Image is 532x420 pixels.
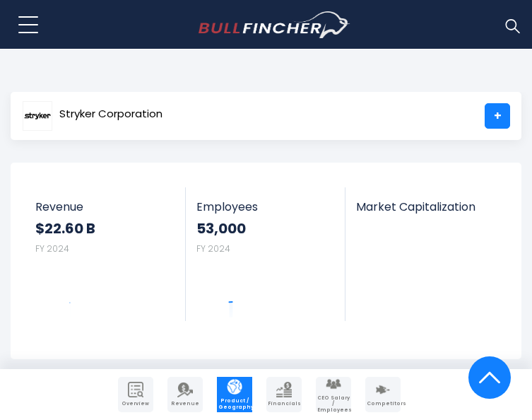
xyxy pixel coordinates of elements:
a: Company Product/Geography [217,377,252,412]
a: Company Financials [266,377,302,412]
a: Revenue $22.60 B FY 2024 [25,187,186,321]
a: Company Employees [316,377,351,412]
a: Employees 53,000 FY 2024 [186,187,345,321]
span: Competitors [367,401,399,407]
a: Market Capitalization [345,187,506,231]
span: Revenue [35,200,175,214]
span: CEO Salary / Employees [317,395,350,413]
strong: $22.60 B [35,219,175,238]
span: Stryker Corporation [59,108,162,120]
span: Product / Geography [218,398,251,410]
a: Company Revenue [167,377,203,412]
a: Stryker Corporation [22,103,163,129]
img: SYK logo [23,101,52,131]
span: Employees [196,200,335,214]
a: + [485,103,510,129]
span: Financials [268,401,300,407]
small: FY 2024 [196,243,230,255]
img: bullfincher logo [199,11,350,38]
span: Overview [119,401,152,407]
strong: 53,000 [196,219,335,238]
a: Company Overview [118,377,153,412]
span: Market Capitalization [356,200,495,214]
a: Go to homepage [199,11,350,38]
span: Revenue [169,401,201,407]
small: FY 2024 [35,243,69,255]
a: Company Competitors [365,377,401,412]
